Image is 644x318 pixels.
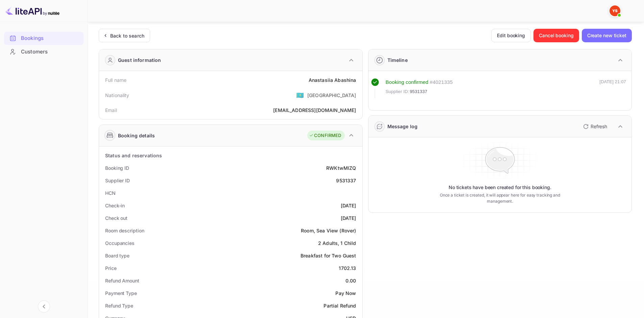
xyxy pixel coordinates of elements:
div: [DATE] 21:07 [599,78,626,98]
div: Message log [387,123,418,130]
div: Refund Amount [105,277,139,284]
div: Room, Sea View (Rover) [301,227,356,234]
div: Customers [21,48,80,56]
div: [DATE] [341,214,356,222]
div: Bookings [21,35,80,42]
div: Booking ID [105,164,129,172]
div: # 4021335 [430,78,453,86]
button: Cancel booking [533,29,579,42]
div: Partial Refund [324,302,356,309]
div: Booking details [118,132,155,139]
span: Supplier ID: [386,88,409,95]
div: Customers [4,45,84,59]
div: Room description [105,227,144,234]
div: [EMAIL_ADDRESS][DOMAIN_NAME] [273,107,356,114]
div: 9531337 [336,177,356,184]
button: Refresh [579,121,610,132]
a: Customers [4,45,84,58]
div: Payment Type [105,290,137,297]
div: Full name [105,76,126,84]
div: Breakfast for Two Guest [301,252,356,259]
div: Status and reservations [105,152,162,159]
div: 2 Adults, 1 Child [318,240,356,247]
div: HCN [105,189,116,197]
img: LiteAPI logo [5,5,59,16]
div: Refund Type [105,302,133,309]
div: Check-in [105,202,125,209]
div: Timeline [387,56,408,64]
button: Create new ticket [582,29,632,42]
div: CONFIRMED [309,132,341,139]
div: 1702.13 [339,265,356,272]
div: Bookings [4,32,84,45]
p: No tickets have been created for this booking. [449,184,551,191]
div: 0.00 [345,277,356,284]
span: 9531337 [410,88,427,95]
div: Board type [105,252,129,259]
div: Guest information [118,56,161,64]
div: Booking confirmed [386,78,429,86]
div: Email [105,107,117,114]
img: Yandex Support [610,5,620,16]
span: United States [296,89,304,101]
button: Edit booking [491,29,531,42]
div: Anastasiia Abashina [309,76,356,84]
a: Bookings [4,32,84,44]
div: Pay Now [335,290,356,297]
div: [DATE] [341,202,356,209]
div: Nationality [105,92,129,99]
div: Check out [105,214,127,222]
div: Back to search [110,32,144,39]
p: Refresh [591,123,607,130]
div: [GEOGRAPHIC_DATA] [307,92,356,99]
div: RWKtwMlZQ [326,164,356,172]
div: Supplier ID [105,177,130,184]
div: Occupancies [105,240,135,247]
div: Price [105,265,117,272]
p: Once a ticket is created, it will appear here for easy tracking and management. [429,192,571,204]
button: Collapse navigation [38,300,50,313]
